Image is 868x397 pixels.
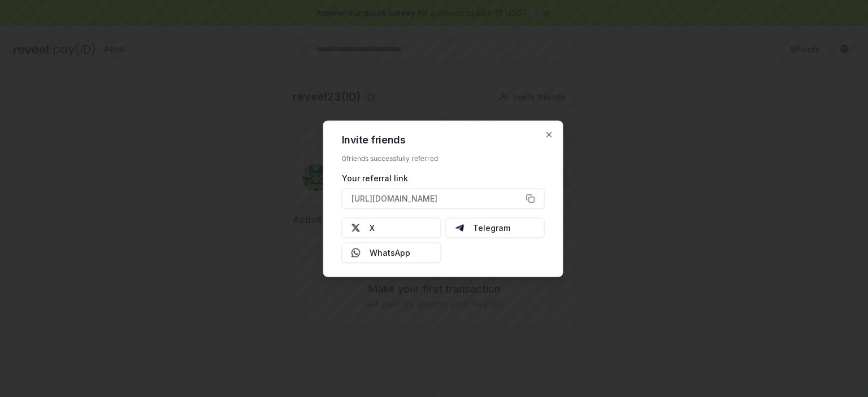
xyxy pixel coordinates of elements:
button: [URL][DOMAIN_NAME] [342,188,545,208]
span: [URL][DOMAIN_NAME] [351,193,437,204]
div: 0 friends successfully referred [342,154,545,163]
button: WhatsApp [342,242,441,263]
button: Telegram [445,217,545,238]
button: X [342,217,441,238]
img: X [351,223,361,232]
div: Your referral link [342,172,545,184]
h2: Invite friends [342,134,545,145]
img: Whatsapp [351,248,361,257]
img: Telegram [455,223,464,232]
